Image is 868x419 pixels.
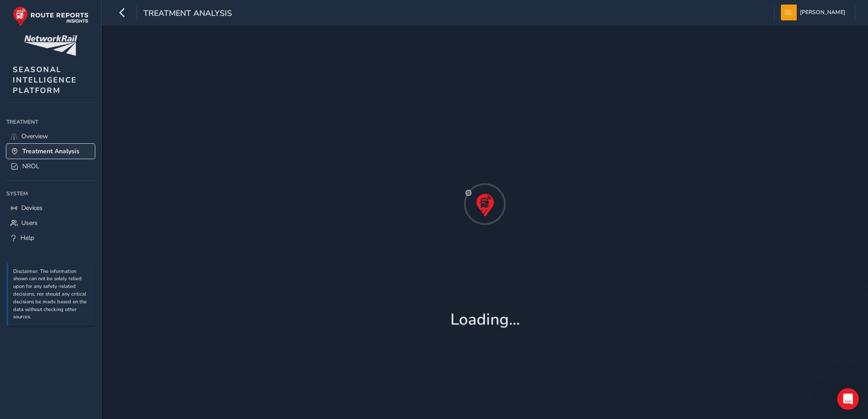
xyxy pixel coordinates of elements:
span: Treatment Analysis [143,8,232,20]
div: System [6,187,95,200]
span: NROL [22,162,39,171]
p: Disclaimer: The information shown can not be solely relied upon for any safety-related decisions,... [13,268,90,322]
span: [PERSON_NAME] [800,5,845,20]
img: diamond-layout [781,5,797,20]
a: NROL [6,159,95,174]
span: Help [20,234,34,242]
a: Treatment Analysis [6,144,95,159]
a: Overview [6,129,95,144]
span: Overview [21,132,48,141]
a: Users [6,215,95,230]
img: customer logo [24,35,77,56]
button: [PERSON_NAME] [781,5,848,20]
span: SEASONAL INTELLIGENCE PLATFORM [13,64,77,96]
span: Users [21,219,38,227]
iframe: Intercom live chat [837,388,859,410]
img: rr logo [13,6,89,27]
h1: Loading... [450,310,520,329]
a: Devices [6,200,95,215]
div: Treatment [6,115,95,129]
span: Devices [21,204,43,212]
a: Help [6,230,95,245]
span: Treatment Analysis [22,147,79,156]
